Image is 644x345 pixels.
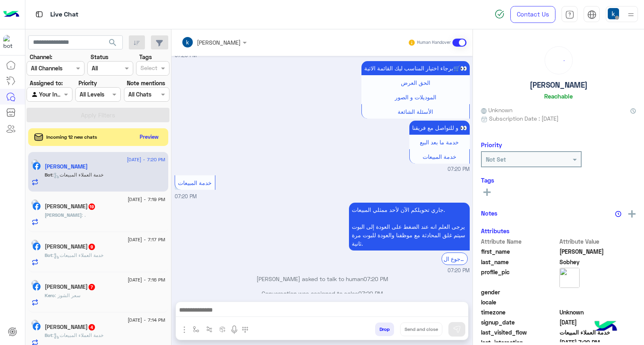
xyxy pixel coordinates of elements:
[30,79,63,87] label: Assigned to:
[128,276,165,283] span: [DATE] - 7:16 PM
[180,325,189,335] img: send attachment
[45,283,96,290] h5: Kero Adel
[190,322,203,336] button: select flow
[45,163,88,170] h5: Mohamed Sobhey
[78,79,97,87] label: Priority
[395,94,436,101] span: الموديلات و الصور
[31,320,39,327] img: picture
[481,298,558,306] span: locale
[495,9,504,19] img: spinner
[361,61,470,75] p: 18/8/2025, 7:20 PM
[139,53,152,61] label: Tags
[52,332,103,338] span: : خدمة العملاء المبيعات
[401,79,430,86] span: الحق العرض
[587,10,597,19] img: tab
[127,156,165,163] span: [DATE] - 7:20 PM
[559,298,636,306] span: null
[33,202,41,210] img: Facebook
[203,322,216,336] button: Trigger scenario
[481,288,558,296] span: gender
[33,283,41,291] img: Facebook
[409,121,470,135] p: 18/8/2025, 7:20 PM
[206,326,213,333] img: Trigger scenario
[193,326,199,333] img: select flow
[30,53,52,61] label: Channel:
[559,237,636,246] span: Attribute Value
[45,324,96,331] h5: Mohamed Essam
[89,284,95,290] span: 7
[559,308,636,316] span: Unknown
[3,6,19,23] img: Logo
[219,326,226,333] img: create order
[242,327,248,333] img: make a call
[559,318,636,327] span: 2025-08-18T16:16:45.23Z
[481,141,502,148] h6: Priority
[561,6,578,23] a: tab
[33,242,41,251] img: Facebook
[626,10,636,20] img: profile
[481,227,510,234] h6: Attributes
[559,288,636,296] span: null
[628,210,636,218] img: add
[592,313,620,341] img: hulul-logo.png
[398,108,433,115] span: الأسئلة الشائعة
[375,322,394,336] button: Drop
[420,139,459,146] span: خدمة ما بعد البيع
[128,236,165,243] span: [DATE] - 7:17 PM
[46,133,97,141] span: Incoming 12 new chats
[175,193,197,199] span: 07:20 PM
[89,203,95,210] span: 19
[31,199,39,207] img: picture
[33,322,41,331] img: Facebook
[175,52,197,58] span: 07:20 PM
[3,35,18,49] img: 713415422032625
[45,203,96,210] h5: Mohamed Ahmed
[178,179,212,186] span: خدمة المبيعات
[453,325,461,333] img: send message
[559,268,580,288] img: picture
[108,38,118,47] span: search
[45,292,55,298] span: Kero
[31,280,39,287] img: picture
[481,308,558,316] span: timezone
[358,290,383,297] span: 07:20 PM
[547,49,570,72] div: loading...
[82,212,86,218] span: .
[33,162,41,170] img: Facebook
[229,325,239,335] img: send voice note
[89,244,95,250] span: 9
[489,114,559,123] span: Subscription Date : [DATE]
[481,237,558,246] span: Attribute Name
[481,247,558,256] span: first_name
[544,92,573,100] h6: Reachable
[128,196,165,203] span: [DATE] - 7:19 PM
[52,172,103,178] span: : خدمة العملاء المبيعات
[481,328,558,337] span: last_visited_flow
[423,153,456,160] span: خدمة المبيعات
[45,243,96,250] h5: عماد نمر
[216,322,229,336] button: create order
[481,106,512,114] span: Unknown
[481,268,558,286] span: profile_pic
[175,275,470,283] p: [PERSON_NAME] asked to talk to human
[139,64,157,74] div: Select
[89,324,95,331] span: 4
[55,292,80,298] span: سعر الشوز
[128,316,165,324] span: [DATE] - 7:14 PM
[45,252,52,258] span: Bot
[91,53,108,61] label: Status
[103,35,123,53] button: search
[27,108,169,122] button: Apply Filters
[45,212,82,218] span: [PERSON_NAME]
[442,253,468,265] div: الرجوع ال Bot
[175,289,470,298] p: Conversation was assigned to sales
[363,275,388,282] span: 07:20 PM
[481,318,558,327] span: signup_date
[559,258,636,266] span: Sobhey
[565,10,574,19] img: tab
[530,80,588,90] h5: [PERSON_NAME]
[510,6,555,23] a: Contact Us
[45,332,52,338] span: Bot
[448,267,470,275] span: 07:20 PM
[448,166,470,173] span: 07:20 PM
